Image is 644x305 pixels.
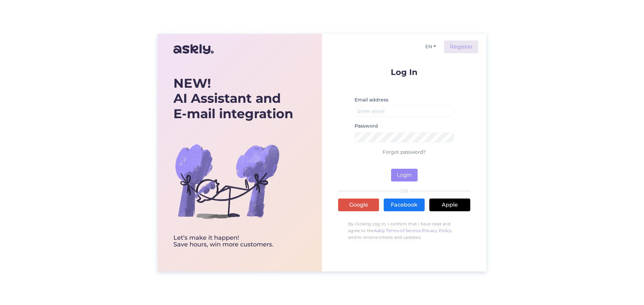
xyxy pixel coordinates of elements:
img: Askly [173,41,214,57]
a: Askly Terms of Service [374,228,421,233]
a: Facebook [384,199,425,211]
button: Login [391,169,418,181]
p: By clicking Log In, I confirm that I have read and agree to the , , and to receive emails and upd... [338,217,470,244]
a: Privacy Policy [422,228,452,233]
input: Enter email [355,106,454,117]
label: Email address [355,96,388,103]
div: Let’s make it happen! Save hours, win more customers. [173,235,293,248]
label: Password [355,123,378,130]
button: EN [423,42,439,52]
div: AI Assistant and E-mail integration [173,76,293,122]
a: Google [338,199,379,211]
img: bg-askly [173,128,281,235]
p: Log In [338,68,470,76]
a: Apple [429,199,470,211]
b: NEW! [173,75,211,91]
a: Register [444,41,478,53]
span: OR [399,189,409,194]
a: Forgot password? [383,149,426,155]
